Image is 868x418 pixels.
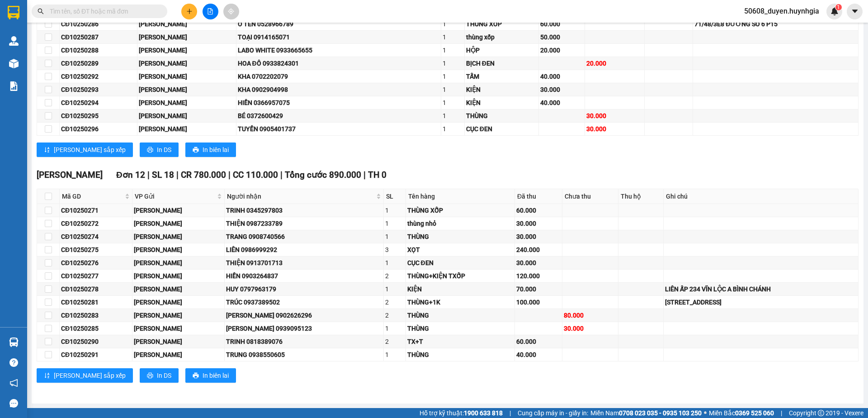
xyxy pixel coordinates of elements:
[737,5,826,17] span: 50608_duyen.huynhgia
[44,147,50,154] span: sort-ascending
[132,230,225,243] td: Cam Đức
[363,170,366,180] span: |
[407,337,513,347] div: TX+T
[385,297,404,307] div: 2
[61,323,131,333] div: CĐ10250285
[54,370,126,380] span: [PERSON_NAME] sắp xếp
[140,368,179,383] button: printerIn DS
[193,372,199,380] span: printer
[137,109,236,123] td: Cam Đức
[586,124,643,134] div: 30.000
[407,271,513,281] div: THÙNG+KIỆN TXỐP
[61,32,136,42] div: CĐ10250287
[586,58,643,68] div: 20.000
[516,232,561,242] div: 30.000
[466,45,538,55] div: HỘP
[385,337,404,347] div: 2
[60,31,137,44] td: CĐ10250287
[203,4,218,19] button: file-add
[147,372,153,380] span: printer
[518,408,588,418] span: Cung cấp máy in - giấy in:
[60,335,132,348] td: CĐ10250290
[61,19,136,29] div: CĐ10250286
[516,271,561,281] div: 120.000
[203,145,229,155] span: In biên lai
[406,189,515,204] th: Tên hàng
[407,350,513,360] div: THÙNG
[139,98,234,108] div: [PERSON_NAME]
[62,191,123,201] span: Mã GD
[134,284,223,294] div: [PERSON_NAME]
[407,245,513,255] div: XỌT
[407,323,513,333] div: THÙNG
[60,270,132,283] td: CĐ10250277
[516,297,561,307] div: 100.000
[60,217,132,230] td: CĐ10250272
[147,147,153,154] span: printer
[137,57,236,70] td: Cam Đức
[443,58,463,68] div: 1
[137,70,236,83] td: Cam Đức
[226,350,382,360] div: TRUNG 0938550605
[37,170,103,180] span: [PERSON_NAME]
[137,18,236,31] td: Cam Đức
[385,284,404,294] div: 1
[9,36,19,46] img: warehouse-icon
[285,170,361,180] span: Tổng cước 890.000
[516,218,561,228] div: 30.000
[137,31,236,44] td: Cam Đức
[516,284,561,294] div: 70.000
[540,19,583,29] div: 60.000
[132,204,225,217] td: Cam Đức
[132,270,225,283] td: Cam Đức
[132,296,225,309] td: Cam Đức
[443,85,463,95] div: 1
[835,4,842,10] sup: 1
[562,189,618,204] th: Chưa thu
[238,58,440,68] div: HOA ĐÔ 0933824301
[134,350,223,360] div: [PERSON_NAME]
[152,170,174,180] span: SL 18
[238,19,440,29] div: O TÊN 0528966789
[139,85,234,95] div: [PERSON_NAME]
[385,205,404,215] div: 1
[9,399,18,408] span: message
[443,32,463,42] div: 1
[226,323,382,333] div: [PERSON_NAME] 0939095123
[134,310,223,320] div: [PERSON_NAME]
[238,98,440,108] div: HIỀN 0366957075
[61,58,136,68] div: CĐ10250289
[443,111,463,121] div: 1
[116,170,145,180] span: Đơn 12
[60,204,132,217] td: CĐ10250271
[516,350,561,360] div: 40.000
[464,409,503,417] strong: 1900 633 818
[132,217,225,230] td: Cam Đức
[60,83,137,96] td: CĐ10250293
[132,309,225,322] td: Cam Đức
[228,8,234,14] span: aim
[8,6,19,19] img: logo-vxr
[60,348,132,361] td: CĐ10250291
[137,96,236,109] td: Cam Đức
[61,350,131,360] div: CĐ10250291
[134,245,223,255] div: [PERSON_NAME]
[132,322,225,335] td: Cam Đức
[134,205,223,215] div: [PERSON_NAME]
[586,111,643,121] div: 30.000
[540,32,583,42] div: 50.000
[185,368,236,383] button: printerIn biên lai
[60,70,137,83] td: CĐ10250292
[60,322,132,335] td: CĐ10250285
[60,18,137,31] td: CĐ10250286
[134,218,223,228] div: [PERSON_NAME]
[735,409,774,417] strong: 0369 525 060
[226,271,382,281] div: HIỀN 0903264837
[516,205,561,215] div: 60.000
[61,232,131,242] div: CĐ10250274
[137,44,236,57] td: Cam Đức
[60,44,137,57] td: CĐ10250288
[664,189,859,204] th: Ghi chú
[134,258,223,268] div: [PERSON_NAME]
[60,256,132,270] td: CĐ10250276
